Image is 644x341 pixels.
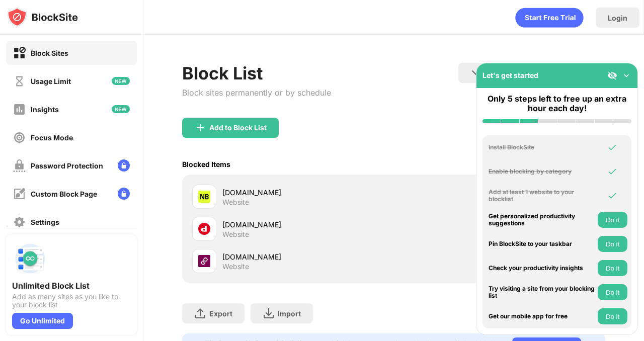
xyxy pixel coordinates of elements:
[222,251,394,262] div: [DOMAIN_NAME]
[607,142,617,152] img: omni-check.svg
[31,77,71,86] div: Usage Limit
[182,88,331,98] div: Block sites permanently or by schedule
[209,309,232,318] div: Export
[489,285,595,300] div: Try visiting a site from your blocking list
[118,188,130,200] img: lock-menu.svg
[12,281,131,291] div: Unlimited Block List
[482,71,538,79] div: Let's get started
[222,230,249,239] div: Website
[489,265,595,272] div: Check your productivity insights
[222,187,394,198] div: [DOMAIN_NAME]
[182,160,230,168] div: Blocked Items
[112,77,130,85] img: new-icon.svg
[489,144,595,151] div: Install BlockSite
[13,216,26,228] img: settings-off.svg
[31,218,59,226] div: Settings
[31,133,73,142] div: Focus Mode
[598,284,627,300] button: Do it
[118,159,130,172] img: lock-menu.svg
[12,293,131,309] div: Add as many sites as you like to your block list
[598,260,627,276] button: Do it
[13,188,26,200] img: customize-block-page-off.svg
[198,255,210,267] img: favicons
[489,240,595,247] div: Pin BlockSite to your taskbar
[515,8,584,28] div: animation
[13,159,26,172] img: password-protection-off.svg
[13,103,26,116] img: insights-off.svg
[182,63,331,83] div: Block List
[482,94,631,113] div: Only 5 steps left to free up an extra hour each day!
[489,168,595,175] div: Enable blocking by category
[31,49,68,57] div: Block Sites
[198,223,210,235] img: favicons
[222,219,394,230] div: [DOMAIN_NAME]
[598,212,627,228] button: Do it
[31,161,103,170] div: Password Protection
[489,213,595,227] div: Get personalized productivity suggestions
[31,190,97,198] div: Custom Block Page
[198,191,210,203] img: favicons
[12,313,73,329] div: Go Unlimited
[598,308,627,324] button: Do it
[607,70,617,80] img: eye-not-visible.svg
[12,240,48,277] img: push-block-list.svg
[13,47,26,59] img: block-on.svg
[608,14,627,22] div: Login
[31,105,59,114] div: Insights
[222,262,249,271] div: Website
[13,131,26,144] img: focus-off.svg
[7,7,78,27] img: logo-blocksite.svg
[489,313,595,320] div: Get our mobile app for free
[112,105,130,113] img: new-icon.svg
[222,198,249,207] div: Website
[598,236,627,252] button: Do it
[209,124,267,132] div: Add to Block List
[489,189,595,203] div: Add at least 1 website to your blocklist
[621,70,631,80] img: omni-setup-toggle.svg
[278,309,301,318] div: Import
[607,166,617,177] img: omni-check.svg
[13,75,26,88] img: time-usage-off.svg
[607,191,617,201] img: omni-check.svg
